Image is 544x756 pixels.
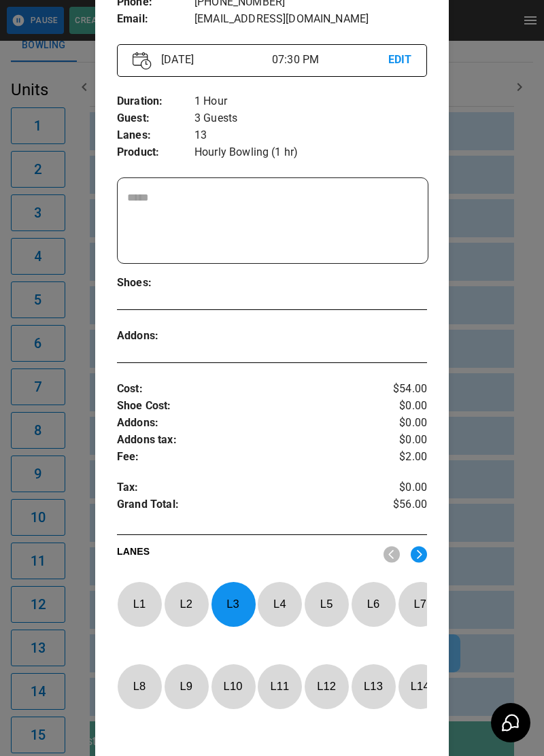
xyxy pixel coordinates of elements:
[194,127,427,144] p: 13
[304,588,349,620] p: L 5
[257,588,302,620] p: L 4
[211,588,256,620] p: L 3
[257,670,302,702] p: L 11
[117,415,375,432] p: Addons :
[351,588,396,620] p: L 6
[117,11,194,28] p: Email :
[272,52,388,68] p: 07:30 PM
[117,110,194,127] p: Guest :
[164,588,209,620] p: L 2
[388,52,411,69] p: EDIT
[194,110,427,127] p: 3 Guests
[194,11,427,28] p: [EMAIL_ADDRESS][DOMAIN_NAME]
[375,449,427,466] p: $2.00
[117,479,375,496] p: Tax :
[117,93,194,110] p: Duration :
[117,398,375,415] p: Shoe Cost :
[117,449,375,466] p: Fee :
[384,546,400,563] img: nav_left.svg
[375,479,427,496] p: $0.00
[194,93,427,110] p: 1 Hour
[117,328,194,345] p: Addons :
[211,670,256,702] p: L 10
[411,546,427,563] img: right.svg
[375,496,427,517] p: $56.00
[375,398,427,415] p: $0.00
[133,52,152,70] img: Vector
[398,588,443,620] p: L 7
[117,670,162,702] p: L 8
[164,670,209,702] p: L 9
[375,432,427,449] p: $0.00
[194,144,427,161] p: Hourly Bowling (1 hr)
[375,381,427,398] p: $54.00
[117,144,194,161] p: Product :
[117,588,162,620] p: L 1
[117,545,373,564] p: LANES
[117,496,375,517] p: Grand Total :
[117,381,375,398] p: Cost :
[117,275,194,292] p: Shoes :
[117,127,194,144] p: Lanes :
[117,432,375,449] p: Addons tax :
[351,670,396,702] p: L 13
[304,670,349,702] p: L 12
[156,52,272,68] p: [DATE]
[398,670,443,702] p: L 14
[375,415,427,432] p: $0.00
